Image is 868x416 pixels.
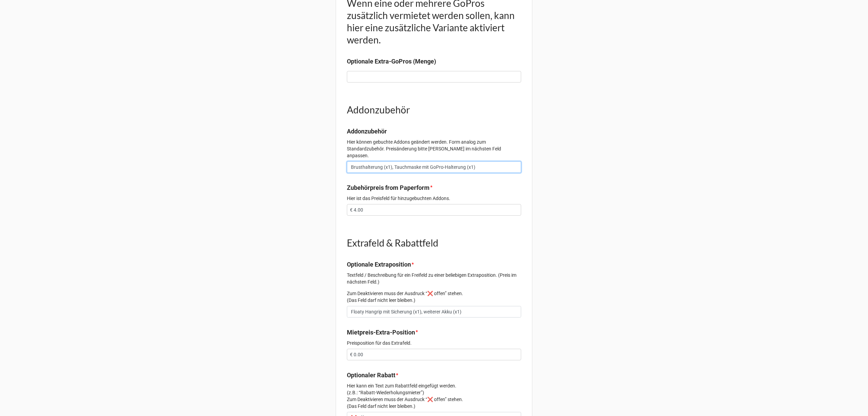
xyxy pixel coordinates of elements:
[347,272,521,285] p: Textfeld / Beschreibung für ein Freifeld zu einer beliebigen Extraposition. (Preis im nächsten Fe...
[347,370,395,380] label: Optionaler Rabatt
[347,104,521,116] h1: Addonzubehör
[347,57,436,66] label: Optionale Extra-GoPros (Menge)
[347,290,521,304] p: Zum Deaktivieren muss der Ausdruck “❌ offen” stehen. (Das Feld darf nicht leer bleiben.)
[347,328,415,337] label: Mietpreis-Extra-Position
[347,139,521,159] p: Hier können gebuchte Addons geändert werden. Form analog zum Standardzubehör. Preisänderung bitte...
[347,183,430,193] label: Zubehörpreis from Paperform
[347,195,521,202] p: Hier ist das Preisfeld für hinzugebuchten Addons.
[347,237,521,249] h1: Extrafeld & Rabattfeld
[347,260,411,269] label: Optionale Extraposition
[347,127,387,136] label: Addonzubehör
[347,340,521,346] p: Preisposition für das Extrafeld.
[347,382,521,410] p: Hier kann ein Text zum Rabattfeld eingefügt werden. (z.B.: “Rabatt-Wiederholungsmieter”) Zum Deak...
